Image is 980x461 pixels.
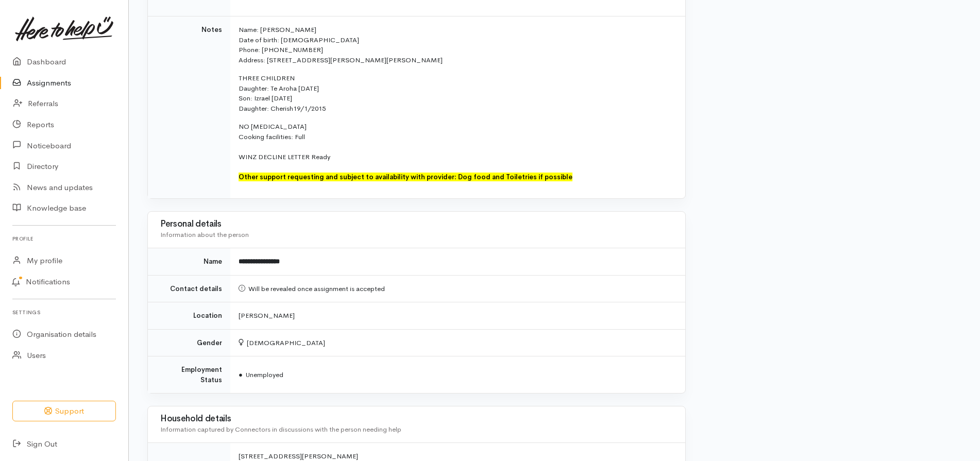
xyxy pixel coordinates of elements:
[239,173,572,181] b: Other support requesting and subject to availability with provider: Dog food and Toiletries if po...
[12,232,116,246] h6: Profile
[148,16,230,199] td: Notes
[239,370,283,379] span: Unemployed
[148,248,230,276] td: Name
[148,329,230,356] td: Gender
[160,230,249,239] span: Information about the person
[148,356,230,394] td: Employment Status
[148,275,230,302] td: Contact details
[239,25,673,65] p: Name: [PERSON_NAME] Date of birth: [DEMOGRAPHIC_DATA] Phone: [PHONE_NUMBER] Address: [STREET_ADDR...
[230,275,685,302] td: Will be revealed once assignment is accepted
[160,219,673,229] h3: Personal details
[239,370,243,379] span: ●
[239,338,325,347] span: [DEMOGRAPHIC_DATA]
[160,414,673,424] h3: Household details
[230,302,685,330] td: [PERSON_NAME]
[239,73,673,113] p: THREE CHILDREN Daughter: Te Aroha [DATE] Son: Izrael [DATE] Daughter: Cherish19/1/2015
[12,305,116,319] h6: Settings
[239,122,673,182] p: NO [MEDICAL_DATA] Cooking facilities: Full WINZ DECLINE LETTER Ready
[148,302,230,330] td: Location
[12,401,116,422] button: Support
[160,425,401,434] span: Information captured by Connectors in discussions with the person needing help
